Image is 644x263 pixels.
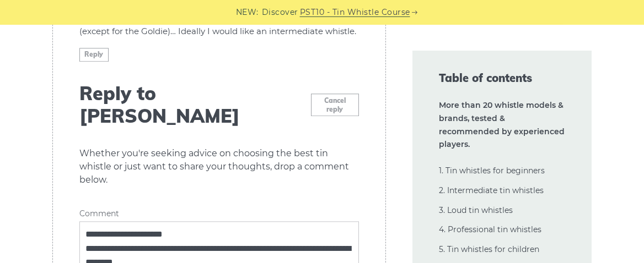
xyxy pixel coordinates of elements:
[311,94,359,116] a: Cancel reply
[439,205,513,215] a: 3. Loud tin whistles
[439,185,544,195] a: 2. Intermediate tin whistles
[79,83,359,134] span: Reply to [PERSON_NAME]
[236,6,259,19] span: NEW:
[439,166,545,176] a: 1. Tin whistles for beginners
[262,6,298,19] span: Discover
[79,48,109,62] a: Reply to Camille Lefèvre
[300,6,410,19] a: PST10 - Tin Whistle Course
[79,147,359,187] p: Whether you're seeking advice on choosing the best tin whistle or just want to share your thought...
[439,244,539,254] a: 5. Tin whistles for children
[439,224,541,234] a: 4. Professional tin whistles
[79,209,359,218] label: Comment
[439,70,565,86] span: Table of contents
[439,100,565,149] strong: More than 20 whistle models & brands, tested & recommended by experienced players.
